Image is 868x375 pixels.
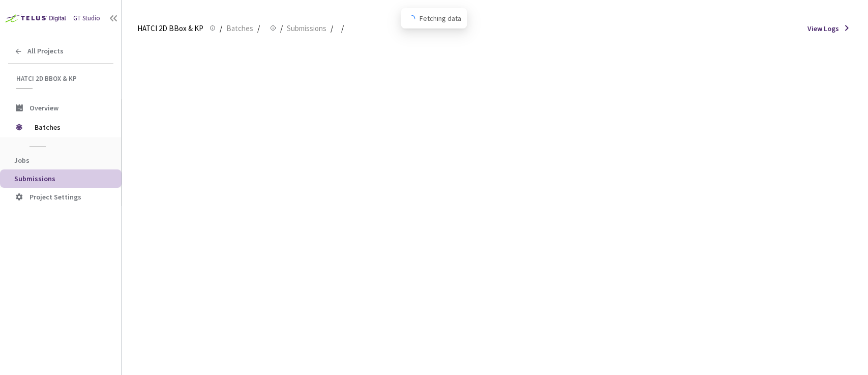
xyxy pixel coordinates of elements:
[807,23,839,34] span: View Logs
[29,192,81,201] span: Project Settings
[420,13,461,24] span: Fetching data
[16,74,107,83] span: HATCI 2D BBox & KP
[257,22,260,35] li: /
[331,22,333,35] li: /
[29,103,58,112] span: Overview
[341,22,344,35] li: /
[27,47,64,55] span: All Projects
[285,22,328,34] a: Submissions
[287,22,326,35] span: Submissions
[406,14,416,24] span: loading
[35,117,104,137] span: Batches
[137,22,203,35] span: HATCI 2D BBox & KP
[220,22,222,35] li: /
[14,174,55,183] span: Submissions
[280,22,283,35] li: /
[224,22,255,34] a: Batches
[73,14,100,23] div: GT Studio
[14,156,29,165] span: Jobs
[226,22,253,35] span: Batches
